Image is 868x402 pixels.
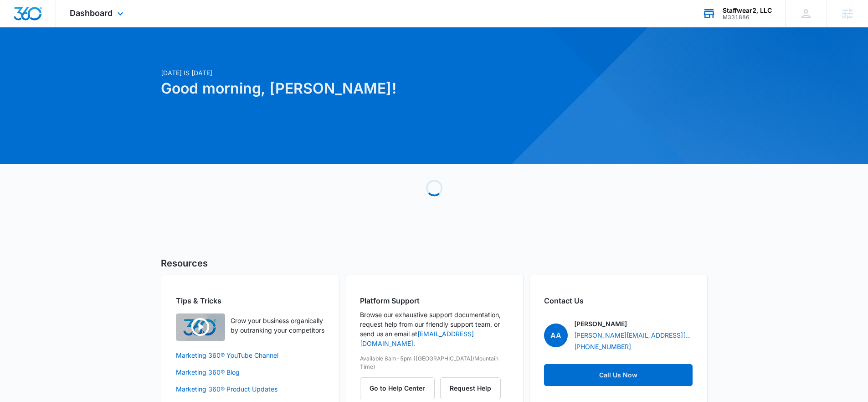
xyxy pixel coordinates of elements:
[161,256,708,270] h5: Resources
[440,384,501,392] a: Request Help
[231,316,324,335] p: Grow your business organically by outranking your competitors
[360,310,508,348] p: Browse our exhaustive support documentation, request help from our friendly support team, or send...
[723,7,772,14] div: account name
[723,14,772,21] div: account id
[176,384,324,394] a: Marketing 360® Product Updates
[360,355,508,371] p: Available 8am-5pm ([GEOGRAPHIC_DATA]/Mountain Time)
[176,367,324,377] a: Marketing 360® Blog
[161,78,522,99] h1: Good morning, [PERSON_NAME]!
[176,350,324,360] a: Marketing 360® YouTube Channel
[360,295,508,306] h2: Platform Support
[574,342,631,351] a: [PHONE_NUMBER]
[360,384,440,392] a: Go to Help Center
[544,324,568,347] span: AA
[544,295,693,306] h2: Contact Us
[161,68,522,78] p: [DATE] is [DATE]
[176,295,324,306] h2: Tips & Tricks
[70,8,113,18] span: Dashboard
[176,313,225,341] img: Quick Overview Video
[574,330,693,340] a: [PERSON_NAME][EMAIL_ADDRESS][DOMAIN_NAME]
[360,377,435,399] button: Go to Help Center
[574,319,627,329] p: [PERSON_NAME]
[440,377,501,399] button: Request Help
[544,364,693,386] a: Call Us Now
